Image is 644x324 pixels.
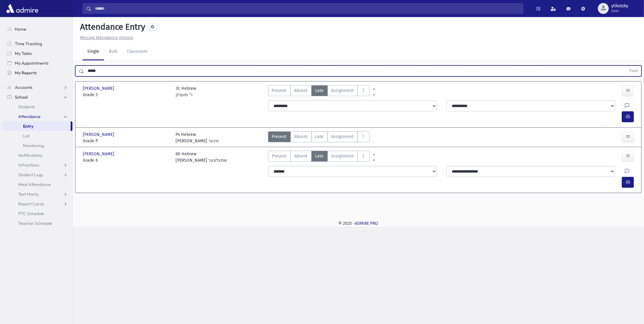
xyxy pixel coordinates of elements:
[176,131,219,144] div: P4 Hebrew [PERSON_NAME] ווינער
[2,58,72,68] a: My Appointments
[611,8,628,13] span: User
[315,87,324,94] span: Late
[331,87,354,94] span: Assignment
[15,26,26,32] span: Home
[2,121,71,131] a: Entry
[15,60,49,66] span: My Appointments
[2,68,72,78] a: My Reports
[268,151,370,164] div: AttTypes
[83,157,169,164] span: Grade 6
[83,138,169,144] span: Grade P
[15,70,37,76] span: My Reports
[355,221,378,226] a: ADMIRE PRO
[268,131,370,144] div: AttTypes
[80,35,133,40] u: Missing Attendance History
[15,51,32,56] span: My Tasks
[268,85,370,98] div: AttTypes
[23,123,33,129] span: Entry
[18,153,42,158] span: Notifications
[5,2,40,15] img: AdmirePro
[294,87,308,94] span: Absent
[176,151,227,164] div: 6D Hebrew [PERSON_NAME] שמעלצער
[15,94,28,100] span: School
[83,151,116,157] span: [PERSON_NAME]
[2,141,72,150] a: Monitoring
[2,180,72,189] a: Meal Attendance
[331,153,354,159] span: Assignment
[18,211,44,216] span: PTC Schedule
[18,221,52,226] span: Teacher Schedule
[91,3,523,14] input: Search
[18,201,44,207] span: Report Cards
[2,102,72,112] a: Students
[23,143,44,148] span: Monitoring
[176,85,196,98] div: 3C Hebrew ר' מונציק
[2,49,72,58] a: My Tasks
[315,153,324,159] span: Late
[272,87,287,94] span: Present
[18,114,41,119] span: Attendance
[2,189,72,199] a: Test Marks
[2,39,72,49] a: Time Tracking
[2,160,72,170] a: Infractions
[2,170,72,180] a: Student Logs
[331,133,354,140] span: Assignment
[2,24,72,34] a: Home
[294,153,308,159] span: Absent
[2,218,72,228] a: Teacher Schedule
[315,133,324,140] span: Late
[78,35,133,40] a: Missing Attendance History
[18,172,43,177] span: Student Logs
[626,66,641,76] button: Find
[2,112,72,121] a: Attendance
[82,220,634,227] div: © 2025 -
[15,41,42,46] span: Time Tracking
[2,209,72,218] a: PTC Schedule
[272,153,287,159] span: Present
[2,83,72,92] a: Accounts
[83,85,116,92] span: [PERSON_NAME]
[2,199,72,209] a: Report Cards
[2,150,72,160] a: Notifications
[83,131,116,138] span: [PERSON_NAME]
[2,131,72,141] a: List
[122,43,152,60] a: Classroom
[82,43,104,60] a: Single
[18,104,35,110] span: Students
[83,92,169,98] span: Grade 3
[2,92,72,102] a: School
[611,4,628,8] span: ytikotzky
[23,133,30,139] span: List
[18,191,39,197] span: Test Marks
[15,85,32,90] span: Accounts
[272,133,287,140] span: Present
[78,22,145,32] h5: Attendance Entry
[104,43,122,60] a: Bulk
[294,133,308,140] span: Absent
[18,162,39,168] span: Infractions
[18,182,51,187] span: Meal Attendance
